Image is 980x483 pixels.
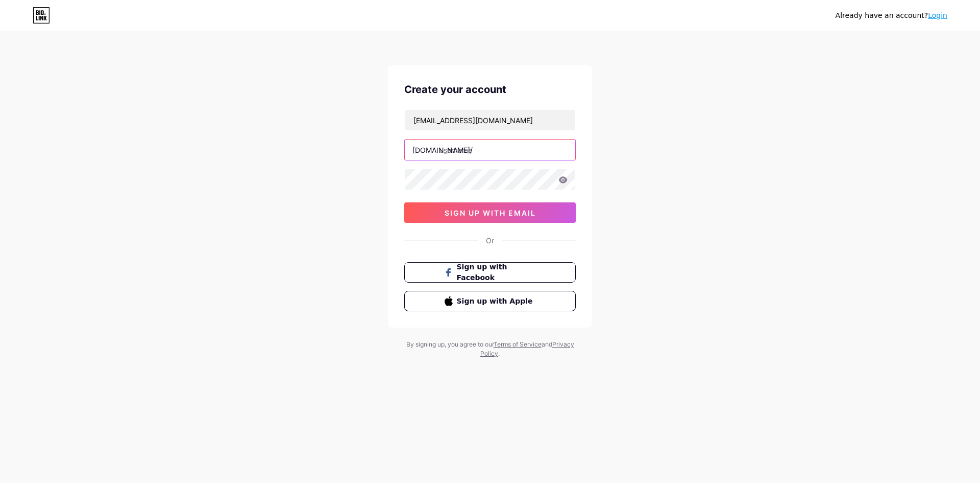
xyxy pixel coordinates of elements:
button: Sign up with Facebook [404,262,576,283]
input: Email [405,110,575,130]
span: sign up with email [445,209,536,217]
input: username [405,140,575,160]
span: Sign up with Apple [457,296,536,307]
div: Already have an account? [836,10,947,21]
a: Terms of Service [494,340,542,348]
button: Sign up with Apple [404,291,576,311]
a: Login [928,11,947,19]
button: sign up with email [404,202,576,223]
div: By signing up, you agree to our and . [403,340,577,358]
div: Create your account [404,82,576,97]
span: Sign up with Facebook [457,262,536,283]
div: [DOMAIN_NAME]/ [412,145,473,155]
div: Or [486,235,494,246]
